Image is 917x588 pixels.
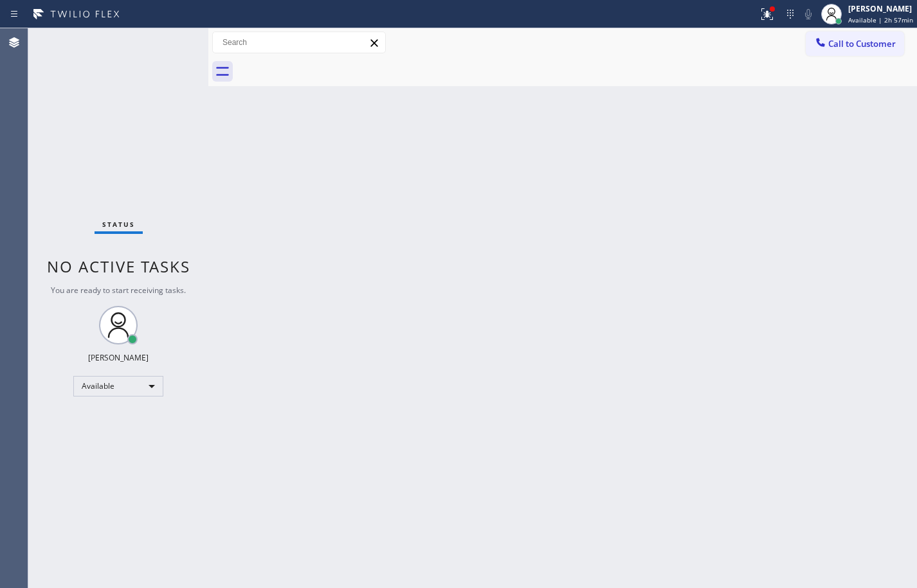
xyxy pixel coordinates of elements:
span: You are ready to start receiving tasks. [51,285,186,296]
button: Mute [799,5,817,23]
span: Call to Customer [828,38,896,49]
button: Call to Customer [806,31,904,56]
div: Available [73,376,163,396]
div: [PERSON_NAME] [848,3,913,14]
span: Available | 2h 57min [848,15,913,24]
span: Status [102,220,135,229]
div: [PERSON_NAME] [88,352,149,363]
input: Search [213,32,385,53]
span: No active tasks [47,256,190,277]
